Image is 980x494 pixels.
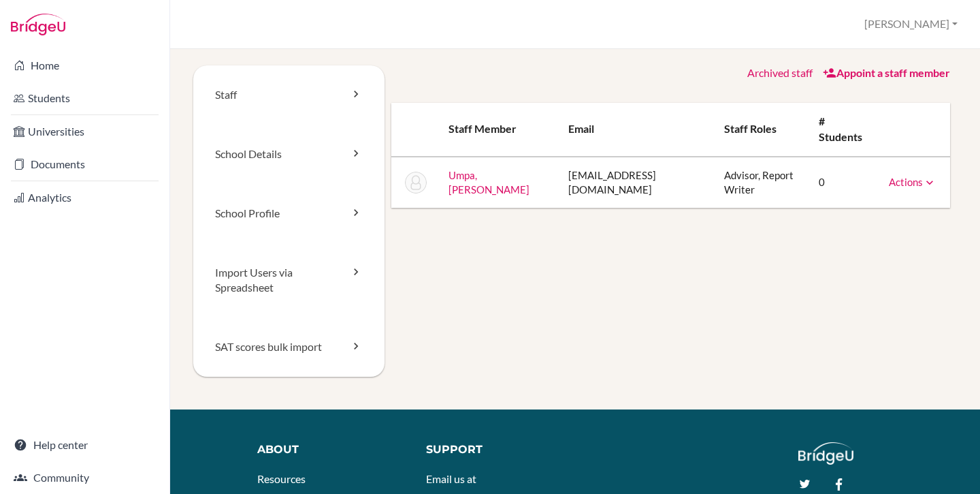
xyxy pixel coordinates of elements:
a: Community [3,464,167,491]
a: Students [3,84,167,112]
a: School Profile [193,184,385,243]
img: logo_white@2x-f4f0deed5e89b7ecb1c2cc34c3e3d731f90f0f143d5ea2071677605dd97b5244.png [798,442,853,465]
button: [PERSON_NAME] [858,12,964,37]
th: Email [557,103,714,157]
a: Staff [193,65,385,125]
img: Al-Khalid Umpa [405,172,427,194]
a: Import Users via Spreadsheet [193,243,385,318]
a: Archived staff [747,66,813,79]
a: Actions [889,176,936,188]
th: Staff member [438,103,557,157]
a: Resources [257,472,306,485]
div: Support [426,442,565,458]
a: Umpa, [PERSON_NAME] [448,169,529,196]
a: SAT scores bulk import [193,318,385,377]
a: Help center [3,431,167,459]
a: School Details [193,125,385,184]
a: Home [3,52,167,79]
td: [EMAIL_ADDRESS][DOMAIN_NAME] [557,157,714,209]
a: Universities [3,118,167,145]
th: Staff roles [713,103,808,157]
a: Appoint a staff member [823,66,950,79]
td: Advisor, Report Writer [713,157,808,209]
td: 0 [808,157,878,209]
a: Documents [3,151,167,178]
div: About [257,442,406,458]
img: Bridge-U [11,14,65,35]
a: Analytics [3,184,167,211]
th: # students [808,103,878,157]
